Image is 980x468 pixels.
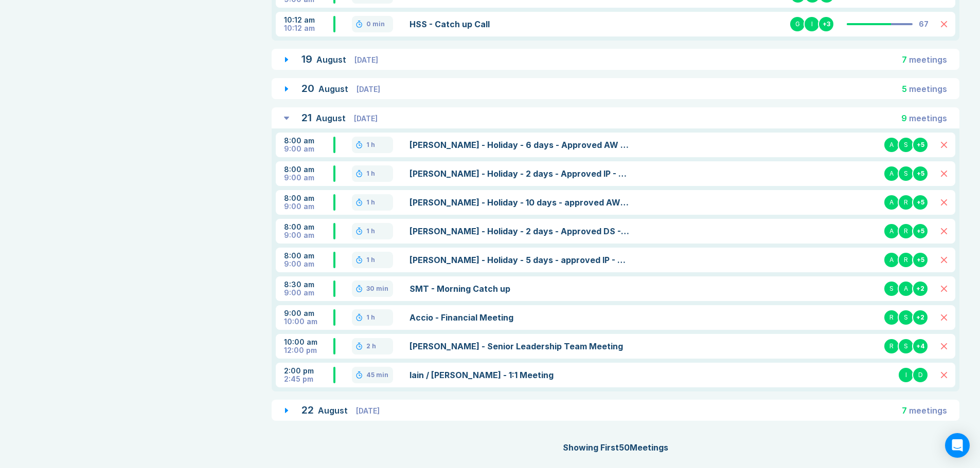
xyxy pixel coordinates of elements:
div: 10:00 am [284,317,333,326]
div: 9:00 am [284,202,333,211]
div: D [912,367,929,383]
div: 2 h [366,342,376,350]
div: + 2 [912,280,929,297]
div: 2:00 pm [284,367,333,375]
span: August [318,405,350,416]
span: August [318,84,350,94]
span: meeting s [909,113,947,123]
div: + 2 [912,309,929,326]
button: Delete [941,372,947,378]
div: 8:00 am [284,252,333,260]
div: 1 h [366,170,375,178]
button: Delete [941,21,947,27]
button: Delete [941,286,947,292]
a: Accio - Financial Meeting [409,311,631,324]
div: A [883,252,900,268]
div: 10:12 am [284,16,333,24]
span: meeting s [909,54,947,65]
a: [PERSON_NAME] - Holiday - 6 days - Approved AW - Noted IP [409,139,631,151]
button: Delete [941,343,947,349]
div: G [789,16,806,32]
span: [DATE] [356,406,380,415]
div: S [898,309,914,326]
div: 67 [919,20,929,28]
div: + 5 [912,252,929,268]
div: 8:00 am [284,194,333,202]
a: [PERSON_NAME] - Holiday - 10 days - approved AW - Noted IP [409,196,631,209]
div: + 5 [912,137,929,153]
div: 1 h [366,227,375,235]
a: [PERSON_NAME] - Senior Leadership Team Meeting [409,340,631,352]
div: S [898,338,914,354]
div: 9:00 am [284,260,333,268]
div: A [898,280,914,297]
div: + 4 [912,338,929,354]
div: 9:00 am [284,231,333,239]
div: + 5 [912,165,929,182]
div: S [898,137,914,153]
div: 9:00 am [284,289,333,297]
div: 1 h [366,313,375,322]
span: 22 [301,404,314,416]
div: A [883,194,900,211]
div: R [898,223,914,239]
div: 45 min [366,371,388,379]
div: 8:30 am [284,280,333,289]
div: 30 min [366,285,388,293]
span: [DATE] [354,114,378,123]
div: 1 h [366,256,375,264]
div: 0 min [366,20,385,28]
button: Delete [941,314,947,321]
span: 5 [902,84,907,94]
div: 1 h [366,141,375,149]
button: Delete [941,142,947,148]
a: [PERSON_NAME] - Holiday - 2 days - Approved IP - Noted IP [409,167,631,180]
div: S [898,165,914,182]
div: 2:45 pm [284,375,333,383]
button: Delete [941,228,947,234]
span: 7 [902,405,907,416]
a: HSS - Catch up Call [409,18,631,30]
div: 8:00 am [284,223,333,231]
div: R [898,252,914,268]
span: August [316,54,348,65]
div: A [883,223,900,239]
span: August [316,113,348,123]
div: 10:12 am [284,24,333,32]
div: I [898,367,914,383]
div: 9:00 am [284,309,333,317]
div: 9:00 am [284,174,333,182]
div: + 3 [818,16,834,32]
span: [DATE] [357,85,380,93]
div: 10:00 am [284,338,333,346]
span: meeting s [909,84,947,94]
a: [PERSON_NAME] - Holiday - 5 days - approved IP - Noted IP [409,254,631,266]
span: 20 [301,82,314,95]
div: R [883,309,900,326]
div: S [883,280,900,297]
div: 12:00 pm [284,346,333,354]
div: 8:00 am [284,137,333,145]
div: 9:00 am [284,145,333,153]
span: meeting s [909,405,947,416]
div: + 5 [912,194,929,211]
div: Open Intercom Messenger [945,433,970,458]
button: Delete [941,171,947,177]
button: Delete [941,199,947,205]
div: 1 h [366,198,375,207]
a: [PERSON_NAME] - Holiday - 2 days - Approved DS - Noted IP [409,225,631,237]
span: 19 [301,53,312,65]
span: [DATE] [354,55,378,64]
span: 21 [301,111,312,124]
div: I [804,16,820,32]
div: R [883,338,900,354]
span: 7 [902,54,907,65]
div: 8:00 am [284,165,333,174]
a: SMT - Morning Catch up [409,283,631,295]
div: + 5 [912,223,929,239]
div: R [898,194,914,211]
div: A [883,137,900,153]
a: Iain / [PERSON_NAME] - 1:1 Meeting [409,369,631,381]
div: A [883,165,900,182]
span: 9 [901,113,907,123]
